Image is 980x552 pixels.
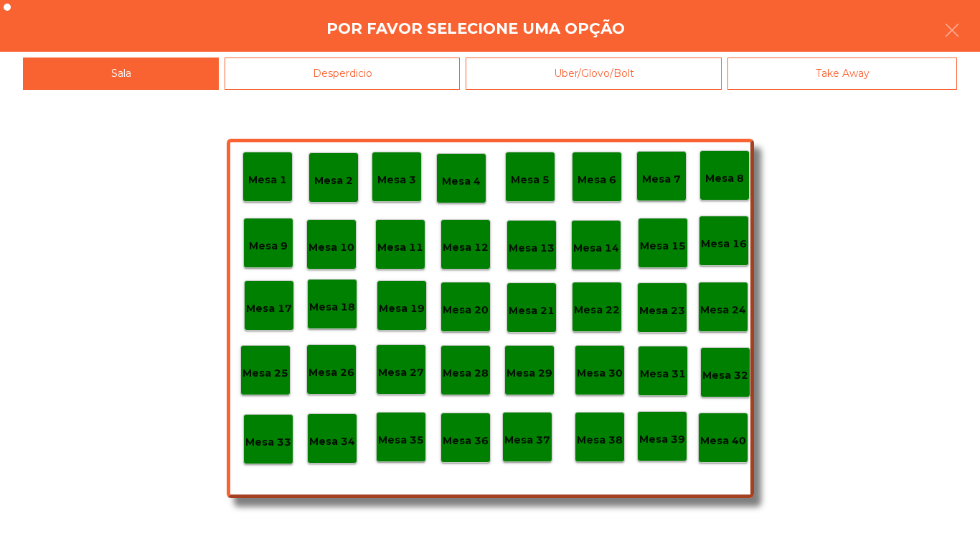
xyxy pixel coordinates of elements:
p: Mesa 38 [577,432,623,448]
p: Mesa 24 [700,302,746,318]
p: Mesa 35 [378,432,424,448]
p: Mesa 3 [377,172,416,188]
h4: Por favor selecione uma opção [326,18,625,40]
p: Mesa 34 [309,433,355,450]
p: Mesa 25 [242,365,288,382]
p: Mesa 27 [378,364,424,381]
p: Mesa 13 [509,240,555,257]
p: Mesa 5 [511,172,550,188]
p: Mesa 1 [248,172,287,188]
p: Mesa 36 [443,433,489,449]
p: Mesa 17 [246,300,292,317]
p: Mesa 26 [308,364,354,381]
p: Mesa 15 [640,238,686,254]
p: Mesa 9 [249,238,288,254]
p: Mesa 29 [507,365,552,382]
p: Mesa 37 [504,432,550,448]
p: Mesa 20 [443,302,489,318]
p: Mesa 31 [640,366,686,382]
p: Mesa 14 [573,240,619,257]
div: Desperdicio [225,57,460,90]
p: Mesa 32 [702,367,748,384]
div: Sala [23,57,219,90]
p: Mesa 23 [639,303,685,319]
p: Mesa 11 [377,239,423,256]
p: Mesa 6 [578,172,616,188]
p: Mesa 40 [700,433,746,449]
p: Mesa 30 [577,365,623,382]
p: Mesa 39 [639,431,685,448]
p: Mesa 12 [443,239,489,256]
div: Take Away [727,57,957,90]
p: Mesa 19 [379,300,425,317]
p: Mesa 18 [309,299,355,316]
p: Mesa 16 [701,236,747,252]
p: Mesa 22 [574,302,620,318]
p: Mesa 7 [642,171,681,188]
p: Mesa 4 [442,173,481,190]
p: Mesa 8 [705,170,744,187]
p: Mesa 2 [314,172,353,189]
p: Mesa 10 [308,239,354,256]
div: Uber/Glovo/Bolt [466,57,722,90]
p: Mesa 21 [509,303,555,319]
p: Mesa 28 [443,365,489,382]
p: Mesa 33 [245,434,291,451]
